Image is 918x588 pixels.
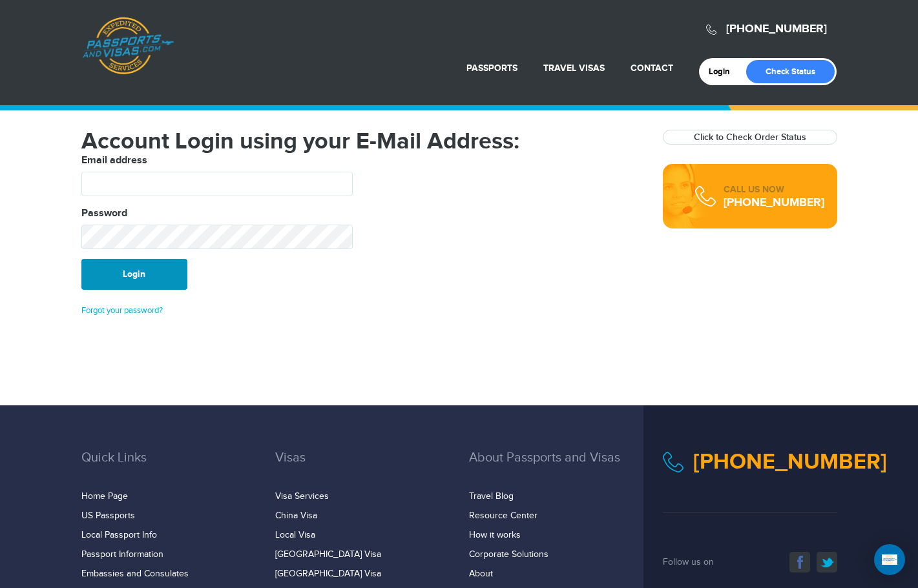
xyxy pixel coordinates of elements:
a: Home Page [81,491,128,502]
a: Passports & [DOMAIN_NAME] [82,17,174,75]
label: Password [81,206,127,221]
div: CALL US NOW [724,183,824,196]
a: How it works [469,530,521,540]
a: [GEOGRAPHIC_DATA] Visa [275,569,381,579]
a: Check Status [746,60,835,83]
a: facebook [789,552,810,573]
a: [GEOGRAPHIC_DATA] Visa [275,549,381,560]
label: Email address [81,153,147,168]
h3: Visas [275,451,450,484]
a: Embassies and Consulates [81,569,189,579]
h1: Account Login using your E-Mail Address: [81,130,643,153]
a: Passport Information [81,549,163,560]
button: Login [81,259,187,290]
h3: Quick Links [81,451,256,484]
a: [PHONE_NUMBER] [693,449,887,475]
a: China Visa [275,511,317,521]
a: Travel Blog [469,491,514,502]
a: Click to Check Order Status [694,132,806,143]
span: Follow us on [663,557,714,567]
div: [PHONE_NUMBER] [724,196,824,209]
h3: About Passports and Visas [469,451,643,484]
a: About [469,569,493,579]
a: [PHONE_NUMBER] [726,22,827,36]
a: Passports [466,63,517,74]
a: Local Visa [275,530,315,540]
a: Visa Services [275,491,329,502]
div: Open Intercom Messenger [874,544,905,575]
a: US Passports [81,511,135,521]
a: Travel Visas [543,63,605,74]
a: Resource Center [469,511,537,521]
a: Local Passport Info [81,530,157,540]
a: Login [709,66,739,77]
a: Contact [631,63,673,74]
a: Corporate Solutions [469,549,548,560]
a: twitter [817,552,837,573]
a: Forgot your password? [81,305,163,316]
